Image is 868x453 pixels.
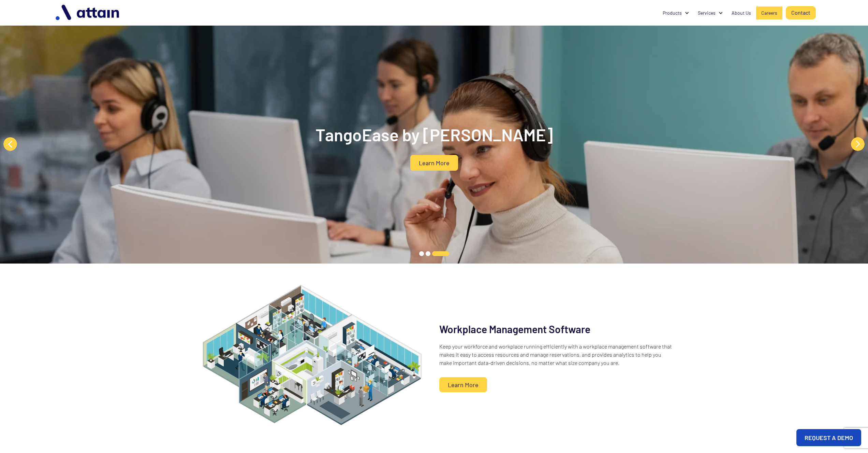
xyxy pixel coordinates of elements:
a: REQUEST A DEMO [796,429,861,446]
a: Learn More [410,155,458,171]
a: Careers [756,6,782,19]
div: Products [663,10,682,16]
div: Services [698,10,716,16]
div: About Us [732,10,751,16]
a: Learn More [439,377,487,392]
a: Contact [786,6,816,19]
h2: TangoEase by [PERSON_NAME] [298,124,571,145]
h2: Workplace Management Software [439,323,590,336]
button: Previous [3,137,17,151]
button: 3 of 3 [432,251,449,256]
button: 1 of 3 [419,251,424,256]
a: About Us [726,6,756,19]
div: Careers [761,10,777,16]
img: logo [52,2,124,24]
button: 2 of 3 [426,251,430,256]
p: Keep your workforce and workplace running efficiently with a workplace management software that m... [439,342,673,367]
button: Next [851,137,865,151]
div: Products [658,6,693,19]
div: Services [693,6,726,19]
